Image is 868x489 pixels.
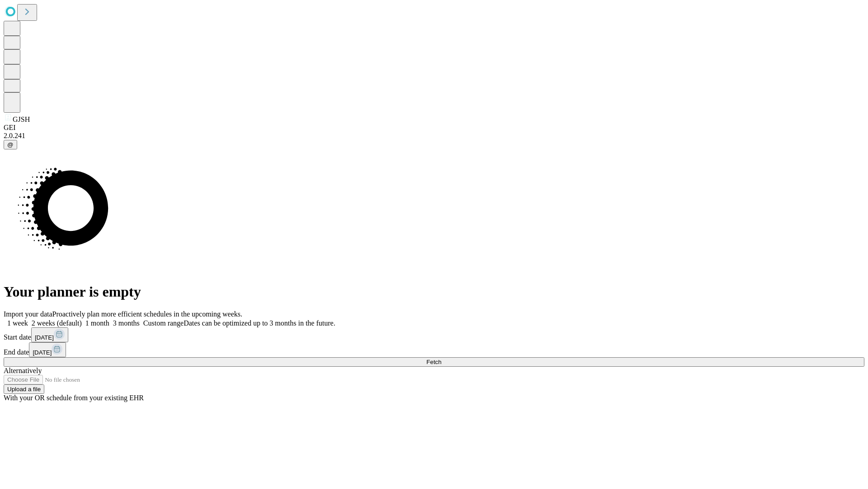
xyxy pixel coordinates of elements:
span: Proactively plan more efficient schedules in the upcoming weeks. [52,310,242,318]
span: 2 weeks (default) [32,319,82,327]
span: 3 months [113,319,140,327]
div: 2.0.241 [4,132,864,140]
span: With your OR schedule from your existing EHR [4,394,144,402]
span: 1 week [7,319,28,327]
div: Start date [4,327,864,342]
span: [DATE] [33,349,52,356]
button: Upload a file [4,384,44,394]
h1: Your planner is empty [4,283,864,300]
button: [DATE] [31,327,68,342]
div: End date [4,342,864,357]
span: Custom range [143,319,184,327]
span: GJSH [13,115,30,123]
span: Fetch [426,359,441,365]
button: [DATE] [29,342,66,357]
span: Dates can be optimized up to 3 months in the future. [184,319,335,327]
button: Fetch [4,357,864,367]
button: @ [4,140,17,149]
span: Import your data [4,310,52,318]
span: Alternatively [4,367,42,374]
div: GEI [4,124,864,132]
span: [DATE] [35,334,54,341]
span: @ [7,141,14,148]
span: 1 month [85,319,109,327]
